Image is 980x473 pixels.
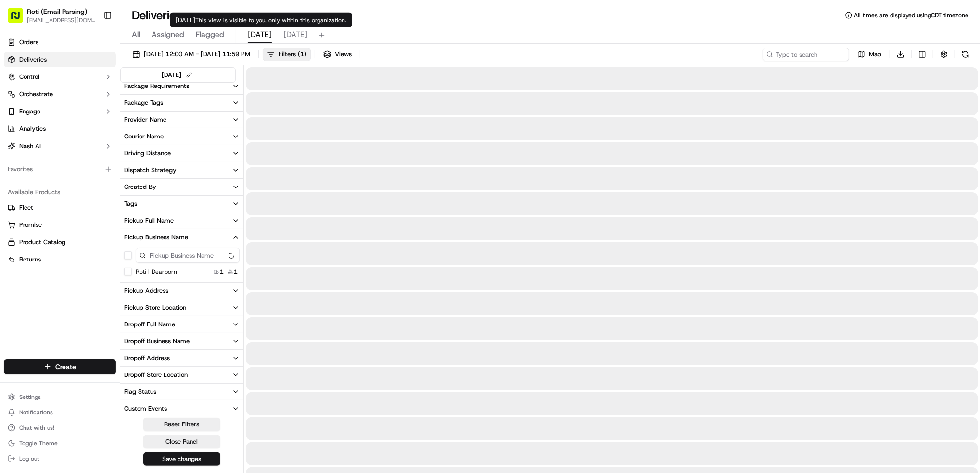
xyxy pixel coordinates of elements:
span: Pylon [96,163,116,170]
span: [DATE] [283,29,307,40]
span: All [132,29,140,40]
span: Returns [19,255,41,264]
button: Dropoff Address [120,350,243,366]
span: Chat with us! [19,424,54,432]
span: ( 1 ) [298,50,306,59]
span: Control [19,73,39,81]
p: Welcome 👋 [10,38,175,54]
span: Assigned [152,29,184,40]
span: 1 [220,268,224,275]
span: API Documentation [91,139,154,149]
button: Views [319,48,356,61]
a: Deliveries [4,52,116,67]
div: Tags [124,199,137,208]
span: Deliveries [19,55,47,64]
div: [DATE] [162,70,194,80]
span: Promise [19,221,42,229]
button: Fleet [4,200,116,215]
button: Roti (Email Parsing)[EMAIL_ADDRESS][DOMAIN_NAME] [4,4,100,27]
span: Fleet [19,203,33,212]
div: Provider Name [124,115,166,124]
a: 📗Knowledge Base [6,136,77,153]
div: Custom Events [124,404,167,413]
button: Pickup Address [120,283,243,299]
button: Dropoff Store Location [120,367,243,383]
a: Promise [8,221,112,229]
span: [DATE] [248,29,272,40]
button: Refresh [959,48,972,61]
span: All times are displayed using CDT timezone [854,12,968,19]
a: Analytics [4,121,116,137]
a: Powered byPylon [68,162,116,170]
button: Start new chat [164,95,175,106]
div: Dispatch Strategy [124,166,177,174]
button: Courier Name [120,128,243,145]
input: Pickup Business Name [136,248,240,263]
span: [EMAIL_ADDRESS][DOMAIN_NAME] [27,16,96,24]
button: Map [853,48,886,61]
a: 💻API Documentation [77,136,158,153]
div: Package Requirements [124,82,189,90]
button: Create [4,359,116,374]
span: Log out [19,455,39,462]
div: Package Tags [124,99,163,107]
button: Package Tags [120,95,243,111]
span: Create [55,362,76,372]
span: Nash AI [19,142,41,150]
span: Analytics [19,124,46,133]
button: Flag Status [120,384,243,400]
button: Tags [120,196,243,212]
button: Notifications [4,406,116,419]
div: Pickup Store Location [124,303,186,312]
span: Notifications [19,409,53,416]
span: Orchestrate [19,90,53,99]
div: Dropoff Address [124,354,170,362]
button: Nash AI [4,138,116,154]
span: Flagged [196,29,224,40]
button: Engage [4,104,116,119]
div: Dropoff Business Name [124,337,190,346]
div: Pickup Address [124,286,168,295]
button: Created By [120,179,243,195]
button: Orchestrate [4,87,116,102]
button: Pickup Store Location [120,299,243,316]
label: Roti | Dearborn [136,268,177,275]
span: Engage [19,107,40,116]
h1: Deliveries [132,8,181,23]
div: Driving Distance [124,149,171,158]
button: Roti (Email Parsing) [27,7,87,16]
button: Chat with us! [4,421,116,435]
button: Control [4,69,116,85]
span: [DATE] 12:00 AM - [DATE] 11:59 PM [144,50,250,59]
img: 1736555255976-a54dd68f-1ca7-489b-9aae-adbdc363a1c4 [10,92,27,109]
span: Orders [19,38,38,47]
button: [DATE] 12:00 AM - [DATE] 11:59 PM [128,48,255,61]
span: Product Catalog [19,238,65,247]
button: Settings [4,390,116,404]
div: Created By [124,183,156,191]
span: Toggle Theme [19,439,58,447]
div: 📗 [10,140,17,148]
button: Dropoff Full Name [120,316,243,333]
input: Type to search [763,48,849,61]
button: Dropoff Business Name [120,333,243,349]
button: Returns [4,252,116,267]
span: 1 [234,268,238,275]
div: We're available if you need us! [33,101,122,109]
button: Promise [4,217,116,233]
input: Got a question? Start typing here... [25,62,173,72]
div: [DATE] [170,13,352,27]
div: Courier Name [124,132,164,141]
a: Orders [4,35,116,50]
button: Product Catalog [4,235,116,250]
div: Dropoff Full Name [124,320,175,329]
span: This view is visible to you, only within this organization. [195,16,346,24]
div: Favorites [4,162,116,177]
button: Filters(1) [263,48,311,61]
div: Available Products [4,185,116,200]
button: Package Requirements [120,78,243,94]
button: Reset Filters [143,418,220,431]
button: Driving Distance [120,145,243,162]
button: Pickup Full Name [120,212,243,229]
button: Save changes [143,452,220,466]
